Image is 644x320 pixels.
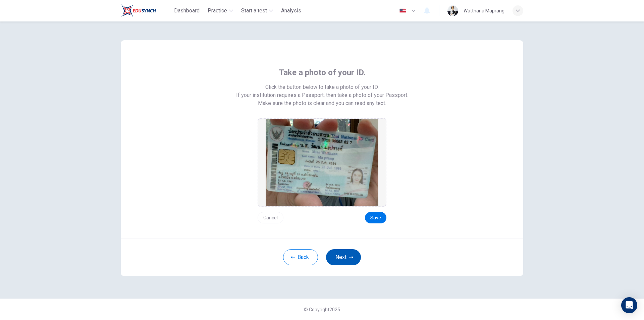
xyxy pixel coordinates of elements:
a: Train Test logo [121,4,171,17]
span: Make sure the photo is clear and you can read any text. [258,99,386,107]
span: Click the button below to take a photo of your ID. If your institution requires a Passport, then ... [236,83,408,99]
span: Dashboard [174,7,200,15]
button: Next [326,249,361,265]
img: en [398,8,407,13]
button: Start a test [238,5,276,17]
span: Analysis [281,7,301,15]
img: preview screemshot [266,119,378,206]
img: Train Test logo [121,4,156,17]
span: Start a test [241,7,267,15]
span: Practice [208,7,227,15]
button: Analysis [278,5,304,17]
button: Cancel [258,212,283,223]
button: Back [283,249,318,265]
div: Watthana Maprang [464,7,504,15]
div: Open Intercom Messenger [621,297,637,313]
button: Save [365,212,386,223]
span: Take a photo of your ID. [279,67,366,78]
span: © Copyright 2025 [304,307,340,312]
button: Dashboard [171,5,202,17]
button: Practice [205,5,236,17]
img: Profile picture [447,5,458,16]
